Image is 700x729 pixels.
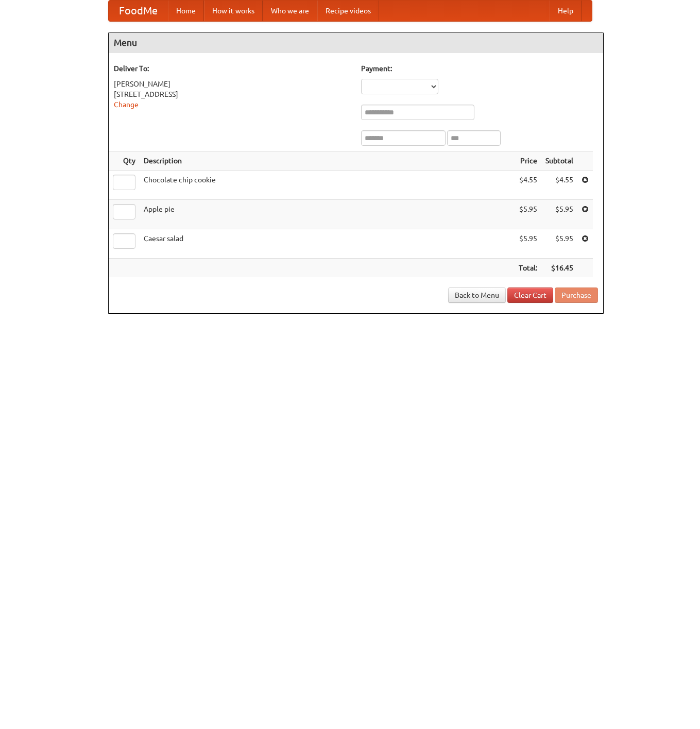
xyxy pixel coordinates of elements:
[263,1,317,21] a: Who we are
[114,89,351,99] div: [STREET_ADDRESS]
[140,229,515,259] td: Caesar salad
[515,259,541,278] th: Total:
[507,287,553,303] a: Clear Cart
[168,1,204,21] a: Home
[555,287,598,303] button: Purchase
[140,200,515,229] td: Apple pie
[114,63,351,74] h5: Deliver To:
[515,229,541,259] td: $5.95
[541,229,577,259] td: $5.95
[109,1,168,21] a: FoodMe
[541,259,577,278] th: $16.45
[204,1,263,21] a: How it works
[541,200,577,229] td: $5.95
[109,151,140,171] th: Qty
[140,171,515,200] td: Chocolate chip cookie
[515,200,541,229] td: $5.95
[541,171,577,200] td: $4.55
[361,63,598,74] h5: Payment:
[515,151,541,171] th: Price
[140,151,515,171] th: Description
[448,287,506,303] a: Back to Menu
[550,1,582,21] a: Help
[114,79,351,89] div: [PERSON_NAME]
[114,100,139,109] a: Change
[515,171,541,200] td: $4.55
[317,1,379,21] a: Recipe videos
[541,151,577,171] th: Subtotal
[109,32,603,53] h4: Menu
